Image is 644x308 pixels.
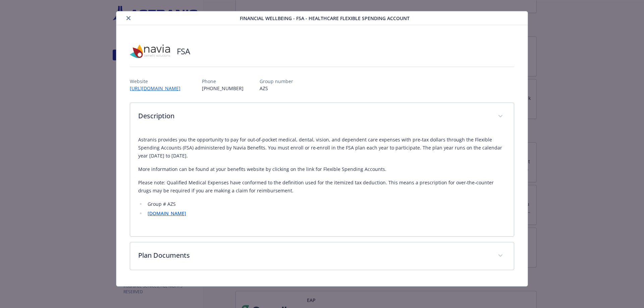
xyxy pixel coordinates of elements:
div: Plan Documents [130,242,514,270]
p: Group number [260,78,293,85]
li: Group # AZS [146,200,506,208]
p: Description [138,111,490,121]
p: AZS [260,85,293,92]
button: close [124,14,132,22]
div: details for plan Financial Wellbeing - FSA - Healthcare Flexible Spending Account [64,11,580,287]
h2: FSA [177,46,190,57]
p: Website [130,78,186,85]
p: Plan Documents [138,250,490,260]
a: [DOMAIN_NAME] [148,210,186,217]
div: Description [130,103,514,130]
img: Navia Benefit Solutions [130,41,170,61]
p: Phone [202,78,244,85]
p: [PHONE_NUMBER] [202,85,244,92]
p: More information can be found at your benefits website by clicking on the link for Flexible Spend... [138,165,506,173]
p: Astranis provides you the opportunity to pay for out‐of‐pocket medical, dental, vision, and depen... [138,136,506,160]
div: Description [130,130,514,236]
p: Please note: Qualified Medical Expenses have conformed to the definition used for the itemized ta... [138,179,506,195]
span: Financial Wellbeing - FSA - Healthcare Flexible Spending Account [240,15,410,22]
a: [URL][DOMAIN_NAME] [130,85,186,91]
